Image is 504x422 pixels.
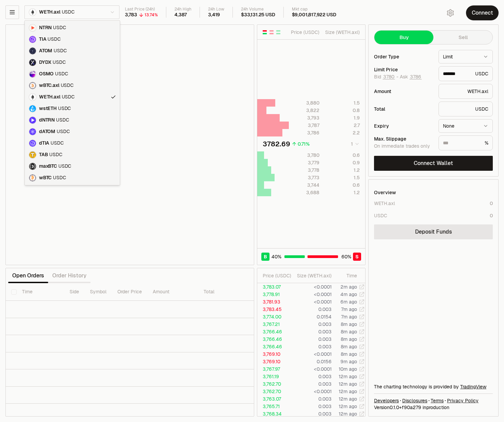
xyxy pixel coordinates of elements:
[29,59,36,66] img: DYDX Logo
[39,71,54,77] span: OSMO
[29,94,36,100] img: WETH.axl Logo
[39,129,55,135] span: dATOM
[29,24,36,31] img: NTRN Logo
[53,25,66,31] span: USDC
[54,48,67,54] span: USDC
[39,36,46,42] span: TIA
[29,128,36,135] img: dATOM Logo
[29,163,36,170] img: maxBTC Logo
[39,140,49,146] span: dTIA
[39,94,60,100] span: WETH.axl
[53,175,66,181] span: USDC
[56,117,69,123] span: USDC
[49,152,62,158] span: USDC
[58,106,71,112] span: USDC
[29,175,36,181] img: wBTC Logo
[48,36,60,42] span: USDC
[51,140,63,146] span: USDC
[39,106,57,112] span: wstETH
[29,105,36,112] img: wstETH Logo
[62,94,75,100] span: USDC
[39,163,57,169] span: maxBTC
[29,140,36,147] img: dTIA Logo
[39,175,52,181] span: wBTC
[39,82,59,89] span: wBTC.axl
[29,151,36,158] img: TAB Logo
[29,82,36,89] img: wBTC.axl Logo
[39,59,51,66] span: DYDX
[55,71,68,77] span: USDC
[29,48,36,54] img: ATOM Logo
[61,82,74,89] span: USDC
[39,152,48,158] span: TAB
[29,71,36,77] img: OSMO Logo
[58,163,71,169] span: USDC
[53,59,66,66] span: USDC
[39,117,55,123] span: dNTRN
[39,25,52,31] span: NTRN
[57,129,70,135] span: USDC
[39,48,52,54] span: ATOM
[29,36,36,43] img: TIA Logo
[29,117,36,124] img: dNTRN Logo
